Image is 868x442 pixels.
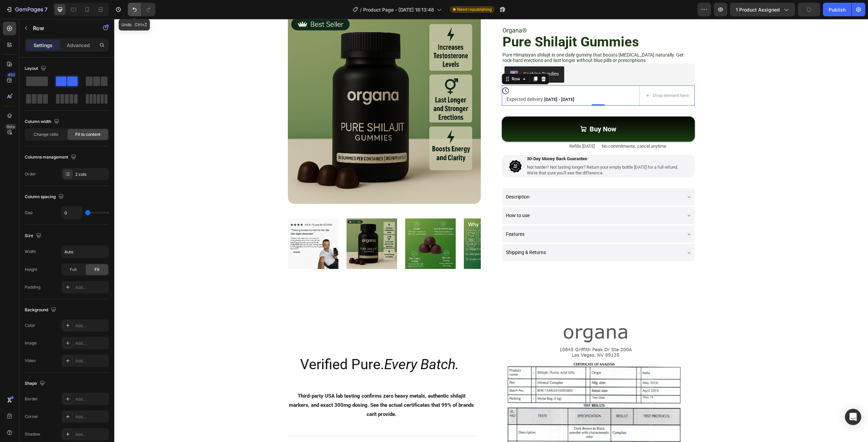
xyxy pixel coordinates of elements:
div: Column width [25,117,61,126]
p: 30-Day Money Back Guarantee [413,137,574,143]
p: Settings [34,42,53,49]
img: gempages_504858866593301383-97612b60-c964-40b9-ac7d-e30fed5e0a73.png [393,139,409,155]
span: Need republishing [457,6,492,13]
div: Order [25,171,36,177]
p: 7 [44,5,47,14]
div: Buy Now [475,106,502,114]
div: Add... [75,396,107,402]
div: Drop element here [539,74,575,79]
span: Fit to content [75,131,100,138]
span: Product Page - [DATE] 18:13:48 [363,6,434,13]
h1: Pure Shilajit Gummies [388,14,580,33]
span: Description [392,175,415,181]
div: Shape [25,379,46,388]
div: Padding [25,284,40,290]
div: Image [25,340,37,346]
div: Size [25,231,43,240]
div: Gap [25,210,33,216]
span: Full [70,267,77,273]
h2: Verified Pure. [174,336,361,356]
div: Border [25,396,38,402]
span: Organa® [388,8,413,15]
div: Open Intercom Messenger [845,409,861,425]
button: Publish [823,3,851,16]
div: Add... [75,432,107,438]
span: Change ratio [34,131,58,138]
p: No commitments, cancel anytime [488,123,580,131]
div: Add... [75,340,107,346]
span: How to use [392,194,415,199]
span: Features [392,212,410,218]
div: Columns management [25,153,78,162]
p: Row [33,24,91,32]
iframe: Design area [114,19,868,442]
strong: . [345,337,349,354]
p: Refills [DATE] [388,123,480,131]
div: Column spacing [25,192,65,202]
i: Every Batch. [270,337,345,354]
div: Height [25,267,37,273]
span: [DATE] - [DATE] [430,78,460,83]
span: Pure Himalayan shilajit in one daily gummy that boosts [MEDICAL_DATA] naturally. Get rock-hard er... [388,33,569,44]
p: Not harder? Not lasting longer? Return your empty bottle [DATE] for a full refund. We're that sur... [413,146,574,157]
div: Row [396,57,407,63]
div: Width [25,249,36,255]
button: 1 product assigned [730,3,795,16]
div: Beta [5,124,16,129]
div: Shadow [25,431,40,437]
div: Kaching Bundles [409,51,445,59]
div: Add... [75,285,107,291]
div: Add... [75,323,107,329]
div: Undo/Redo [128,3,155,16]
span: / [360,6,362,13]
div: Layout [25,64,47,73]
div: Color [25,322,35,329]
div: Background [25,306,58,315]
strong: Third-party USA lab testing confirms zero heavy metals, authentic shilajit markers, and exact 300... [175,374,360,398]
span: 1 product assigned [736,6,780,13]
p: Advanced [67,42,90,49]
button: Carousel Next Arrow [353,221,361,229]
div: Corner [25,414,38,420]
div: Video [25,358,36,364]
button: 7 [3,3,51,16]
span: Shipping & Returns [392,231,432,236]
span: Fit [95,267,99,273]
div: 2 cols [75,171,107,177]
button: Buy Now [388,98,580,123]
img: KachingBundles.png [396,51,404,60]
div: Add... [75,414,107,420]
div: Publish [829,6,846,13]
input: Auto [62,246,108,258]
button: Carousel Back Arrow [179,221,187,229]
span: Expected delivery [392,78,429,83]
input: Auto [62,207,82,219]
button: Kaching Bundles [390,47,450,64]
div: 450 [6,72,16,78]
div: Add... [75,358,107,364]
